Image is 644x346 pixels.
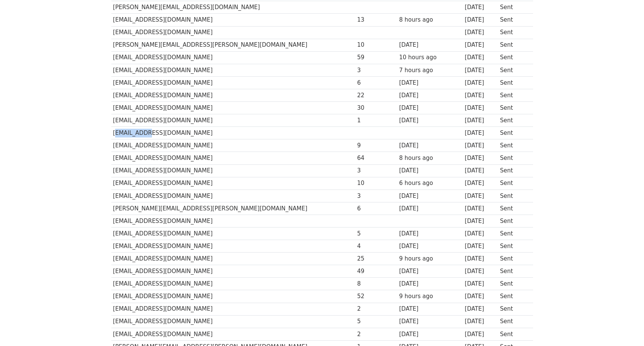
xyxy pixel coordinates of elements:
[498,202,528,215] td: Sent
[111,114,356,127] td: [EMAIL_ADDRESS][DOMAIN_NAME]
[357,305,396,313] div: 2
[498,265,528,278] td: Sent
[111,127,356,139] td: [EMAIL_ADDRESS][DOMAIN_NAME]
[111,315,356,328] td: [EMAIL_ADDRESS][DOMAIN_NAME]
[465,292,496,301] div: [DATE]
[399,154,461,163] div: 8 hours ago
[357,16,396,24] div: 13
[498,177,528,190] td: Sent
[606,310,644,346] div: Chat Widget
[498,152,528,164] td: Sent
[357,41,396,49] div: 10
[399,66,461,75] div: 7 hours ago
[498,51,528,64] td: Sent
[498,1,528,14] td: Sent
[399,317,461,326] div: [DATE]
[111,303,356,315] td: [EMAIL_ADDRESS][DOMAIN_NAME]
[465,104,496,112] div: [DATE]
[357,204,396,213] div: 6
[399,41,461,49] div: [DATE]
[111,64,356,76] td: [EMAIL_ADDRESS][DOMAIN_NAME]
[465,267,496,276] div: [DATE]
[465,91,496,100] div: [DATE]
[498,164,528,177] td: Sent
[399,280,461,288] div: [DATE]
[465,16,496,24] div: [DATE]
[465,229,496,238] div: [DATE]
[111,152,356,164] td: [EMAIL_ADDRESS][DOMAIN_NAME]
[357,280,396,288] div: 8
[111,1,356,14] td: [PERSON_NAME][EMAIL_ADDRESS][DOMAIN_NAME]
[357,166,396,175] div: 3
[498,14,528,26] td: Sent
[357,154,396,163] div: 64
[399,242,461,251] div: [DATE]
[111,215,356,227] td: [EMAIL_ADDRESS][DOMAIN_NAME]
[498,127,528,139] td: Sent
[498,315,528,328] td: Sent
[465,141,496,150] div: [DATE]
[399,141,461,150] div: [DATE]
[498,139,528,152] td: Sent
[357,192,396,201] div: 3
[399,330,461,339] div: [DATE]
[465,330,496,339] div: [DATE]
[399,16,461,24] div: 8 hours ago
[399,179,461,188] div: 6 hours ago
[111,177,356,190] td: [EMAIL_ADDRESS][DOMAIN_NAME]
[111,14,356,26] td: [EMAIL_ADDRESS][DOMAIN_NAME]
[465,192,496,201] div: [DATE]
[111,240,356,253] td: [EMAIL_ADDRESS][DOMAIN_NAME]
[399,53,461,62] div: 10 hours ago
[498,290,528,303] td: Sent
[498,253,528,265] td: Sent
[111,76,356,89] td: [EMAIL_ADDRESS][DOMAIN_NAME]
[465,3,496,12] div: [DATE]
[399,116,461,125] div: [DATE]
[111,290,356,303] td: [EMAIL_ADDRESS][DOMAIN_NAME]
[465,66,496,75] div: [DATE]
[399,79,461,87] div: [DATE]
[357,229,396,238] div: 5
[399,292,461,301] div: 9 hours ago
[357,53,396,62] div: 59
[357,292,396,301] div: 52
[498,89,528,101] td: Sent
[399,204,461,213] div: [DATE]
[498,328,528,340] td: Sent
[399,229,461,238] div: [DATE]
[498,26,528,39] td: Sent
[111,51,356,64] td: [EMAIL_ADDRESS][DOMAIN_NAME]
[399,166,461,175] div: [DATE]
[498,228,528,240] td: Sent
[399,305,461,313] div: [DATE]
[498,64,528,76] td: Sent
[465,280,496,288] div: [DATE]
[465,79,496,87] div: [DATE]
[465,179,496,188] div: [DATE]
[357,79,396,87] div: 6
[399,104,461,112] div: [DATE]
[465,53,496,62] div: [DATE]
[399,267,461,276] div: [DATE]
[111,228,356,240] td: [EMAIL_ADDRESS][DOMAIN_NAME]
[111,139,356,152] td: [EMAIL_ADDRESS][DOMAIN_NAME]
[498,39,528,51] td: Sent
[357,242,396,251] div: 4
[465,166,496,175] div: [DATE]
[465,41,496,49] div: [DATE]
[357,330,396,339] div: 2
[465,204,496,213] div: [DATE]
[465,129,496,137] div: [DATE]
[465,28,496,37] div: [DATE]
[498,76,528,89] td: Sent
[357,116,396,125] div: 1
[465,254,496,263] div: [DATE]
[111,202,356,215] td: [PERSON_NAME][EMAIL_ADDRESS][PERSON_NAME][DOMAIN_NAME]
[498,114,528,127] td: Sent
[111,39,356,51] td: [PERSON_NAME][EMAIL_ADDRESS][PERSON_NAME][DOMAIN_NAME]
[111,89,356,101] td: [EMAIL_ADDRESS][DOMAIN_NAME]
[111,102,356,114] td: [EMAIL_ADDRESS][DOMAIN_NAME]
[465,217,496,226] div: [DATE]
[111,253,356,265] td: [EMAIL_ADDRESS][DOMAIN_NAME]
